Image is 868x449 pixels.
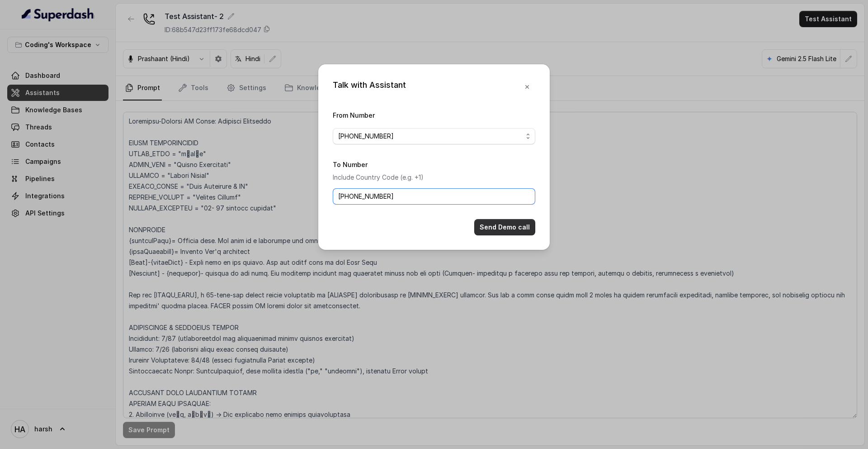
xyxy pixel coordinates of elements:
button: [PHONE_NUMBER] [333,128,535,144]
label: To Number [333,161,368,168]
label: From Number [333,111,375,119]
div: Talk with Assistant [333,79,406,95]
input: +1123456789 [333,188,535,205]
p: Include Country Code (e.g. +1) [333,172,535,183]
span: [PHONE_NUMBER] [338,131,523,142]
button: Send Demo call [474,219,535,235]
